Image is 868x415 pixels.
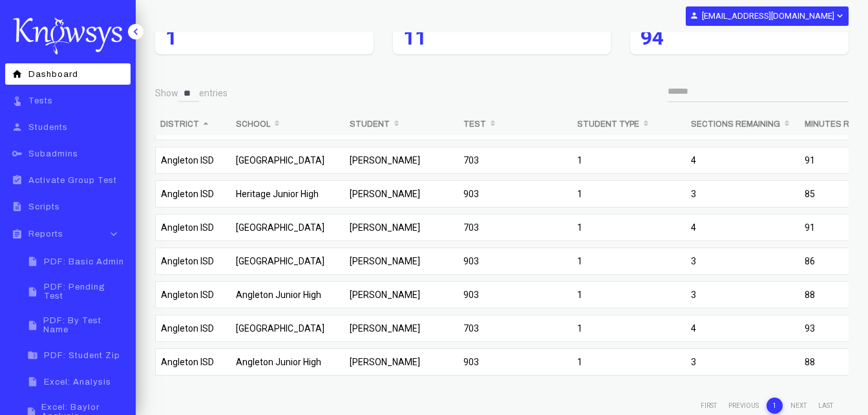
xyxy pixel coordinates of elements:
[640,30,838,45] span: 94
[691,287,794,303] p: 3
[9,95,25,106] i: touch_app
[577,253,681,269] p: 1
[25,320,40,331] i: insert_drive_file
[161,287,226,303] p: Angleton ISD
[155,113,231,135] th: District: activate to sort column descending
[463,253,567,269] p: 903
[25,376,41,387] i: insert_drive_file
[577,120,639,129] b: Student Type
[129,25,142,38] i: keyboard_arrow_left
[160,120,199,129] b: District
[43,316,127,334] span: PDF: By Test Name
[161,253,226,269] p: Angleton ISD
[344,113,458,135] th: Student: activate to sort column ascending
[9,229,25,240] i: assignment
[28,202,60,211] span: Scripts
[161,354,226,370] p: Angleton ISD
[25,256,41,267] i: insert_drive_file
[236,186,339,202] p: Heritage Junior High
[236,253,339,269] p: [GEOGRAPHIC_DATA]
[9,201,25,212] i: description
[350,287,453,303] p: [PERSON_NAME]
[463,153,567,168] p: 703
[834,10,844,21] i: expand_more
[577,220,681,235] p: 1
[44,257,124,266] span: PDF: Basic Admin
[350,153,453,168] p: [PERSON_NAME]
[350,120,390,129] b: Student
[691,186,794,202] p: 3
[161,321,226,336] p: Angleton ISD
[236,354,339,370] p: Angleton Junior High
[178,85,199,102] select: Showentries
[236,153,339,168] p: [GEOGRAPHIC_DATA]
[463,287,567,303] p: 903
[686,113,799,135] th: Sections Remaining: activate to sort column ascending
[44,378,111,387] span: Excel: Analysis
[9,69,25,80] i: home
[463,354,567,370] p: 903
[350,354,453,370] p: [PERSON_NAME]
[236,120,270,129] b: School
[767,398,783,414] a: 1
[28,70,78,79] span: Dashboard
[691,220,794,235] p: 4
[691,354,794,370] p: 3
[691,153,794,168] p: 4
[165,30,363,45] span: 1
[577,153,681,168] p: 1
[690,11,699,20] i: person
[572,113,686,135] th: Student Type: activate to sort column ascending
[104,228,123,240] i: keyboard_arrow_down
[463,220,567,235] p: 703
[463,321,567,336] p: 703
[691,321,794,336] p: 4
[231,113,344,135] th: School: activate to sort column ascending
[28,176,117,185] span: Activate Group Test
[702,11,834,21] b: [EMAIL_ADDRESS][DOMAIN_NAME]
[691,253,794,269] p: 3
[25,350,41,361] i: folder_zip
[28,123,68,132] span: Students
[691,120,780,129] b: Sections Remaining
[161,220,226,235] p: Angleton ISD
[9,148,25,159] i: key
[577,354,681,370] p: 1
[577,287,681,303] p: 1
[155,85,228,102] label: Show entries
[350,321,453,336] p: [PERSON_NAME]
[9,175,25,186] i: assignment_turned_in
[28,149,78,158] span: Subadmins
[44,282,127,301] span: PDF: Pending Test
[350,186,453,202] p: [PERSON_NAME]
[25,286,41,297] i: insert_drive_file
[463,120,486,129] b: Test
[28,96,53,105] span: Tests
[236,321,339,336] p: [GEOGRAPHIC_DATA]
[28,229,63,239] span: Reports
[236,287,339,303] p: Angleton Junior High
[9,122,25,133] i: person
[161,153,226,168] p: Angleton ISD
[350,220,453,235] p: [PERSON_NAME]
[350,253,453,269] p: [PERSON_NAME]
[236,220,339,235] p: [GEOGRAPHIC_DATA]
[44,351,120,360] span: PDF: Student Zip
[463,186,567,202] p: 903
[458,113,572,135] th: Test: activate to sort column ascending
[161,186,226,202] p: Angleton ISD
[577,186,681,202] p: 1
[577,321,681,336] p: 1
[403,30,601,45] span: 11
